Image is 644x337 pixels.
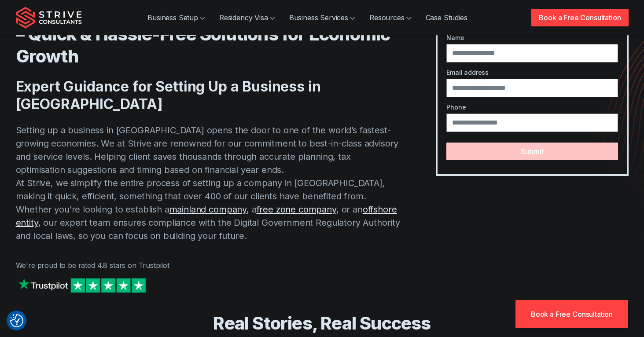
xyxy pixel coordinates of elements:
a: free zone company [257,204,336,215]
h2: Expert Guidance for Setting Up a Business in [GEOGRAPHIC_DATA] [16,78,401,113]
a: Business Services [282,9,362,26]
img: Revisit consent button [10,314,23,327]
a: Business Setup [140,9,212,26]
button: Consent Preferences [10,314,23,327]
p: We're proud to be rated 4.8 stars on Trustpilot [16,260,401,271]
a: Book a Free Consultation [515,300,628,328]
img: Strive on Trustpilot [16,276,148,295]
label: Name [446,33,618,42]
label: Phone [446,103,618,112]
h3: Real Stories, Real Success [16,312,629,334]
button: Submit [446,143,618,160]
a: Case Studies [419,9,475,26]
p: Setting up a business in [GEOGRAPHIC_DATA] opens the door to one of the world’s fastest-growing e... [16,124,401,242]
img: Strive Consultants [16,7,82,29]
a: Residency Visa [212,9,282,26]
a: Resources [362,9,419,26]
a: Book a Free Consultation [531,9,628,26]
a: mainland company [169,204,247,215]
label: Email address [446,68,618,77]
